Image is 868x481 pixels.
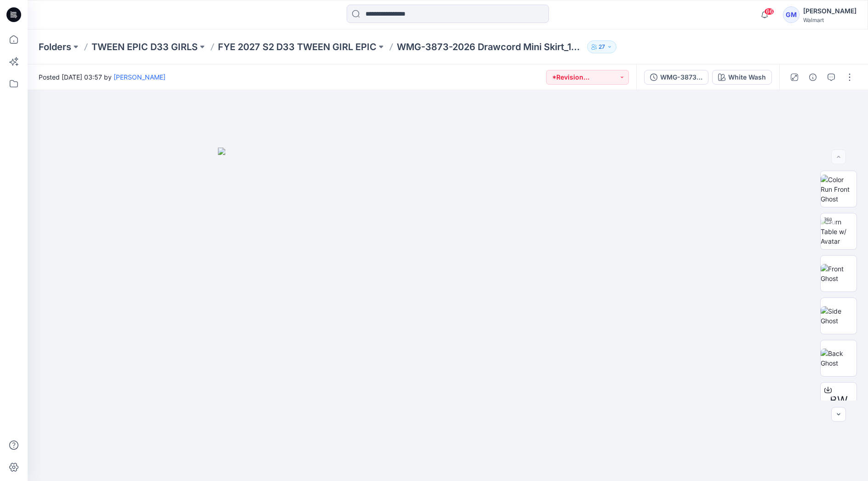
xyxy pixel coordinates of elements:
img: Side Ghost [821,306,857,326]
a: TWEEN EPIC D33 GIRLS [91,40,198,53]
div: Walmart [803,17,857,23]
span: 66 [764,8,774,15]
div: GM [783,6,799,23]
img: Color Run Front Ghost [821,175,857,204]
p: WMG-3873-2026 Drawcord Mini Skirt_12.5 Inch Length [397,40,583,53]
img: Back Ghost [821,349,857,368]
div: White Wash [728,72,766,82]
button: Details [805,70,820,85]
span: Posted [DATE] 03:57 by [39,72,166,82]
img: eyJhbGciOiJIUzI1NiIsImtpZCI6IjAiLCJzbHQiOiJzZXMiLCJ0eXAiOiJKV1QifQ.eyJkYXRhIjp7InR5cGUiOiJzdG9yYW... [218,148,678,481]
p: 27 [599,42,605,52]
a: [PERSON_NAME] [114,73,166,81]
button: White Wash [712,70,772,85]
img: Turn Table w/ Avatar [821,217,857,246]
div: WMG-3873-2026_Rev4_Drawcord Mini Skirt_Full Colorway [660,72,702,82]
span: BW [830,392,848,409]
a: Folders [39,40,71,53]
div: [PERSON_NAME] [803,6,857,17]
button: 27 [587,40,617,53]
a: FYE 2027 S2 D33 TWEEN GIRL EPIC [218,40,377,53]
button: WMG-3873-2026_Rev4_Drawcord Mini Skirt_Full Colorway [644,70,708,85]
img: Front Ghost [821,264,857,283]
